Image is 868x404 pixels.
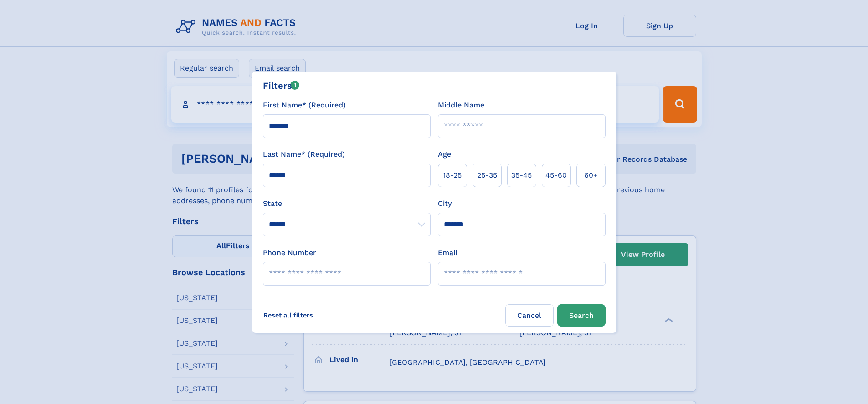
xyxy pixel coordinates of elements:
label: First Name* (Required) [263,100,346,111]
label: City [438,198,452,209]
label: Cancel [505,304,554,327]
label: Phone Number [263,247,316,258]
div: Filters [263,79,300,92]
label: Reset all filters [257,304,319,326]
label: Age [438,149,451,160]
span: 25‑35 [477,170,497,181]
label: Email [438,247,457,258]
span: 18‑25 [443,170,462,181]
span: 60+ [584,170,598,181]
label: Middle Name [438,100,484,111]
span: 35‑45 [511,170,532,181]
button: Search [557,304,606,327]
label: State [263,198,431,209]
label: Last Name* (Required) [263,149,345,160]
span: 45‑60 [545,170,567,181]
